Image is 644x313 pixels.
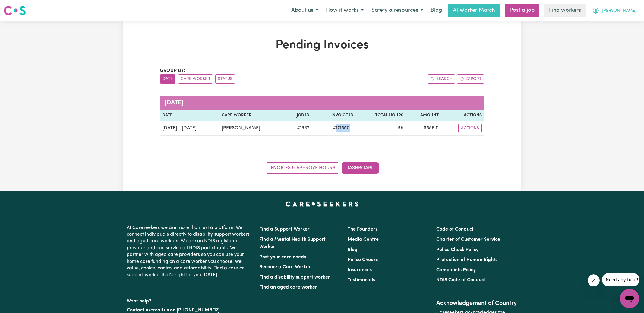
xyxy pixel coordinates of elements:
a: Find a disability support worker [259,275,330,280]
a: Blog [348,247,358,252]
a: Blog [427,4,446,17]
h1: Pending Invoices [160,38,484,53]
a: Police Checks [348,257,378,262]
iframe: Button to launch messaging window [620,289,639,308]
a: Testimonials [348,278,375,282]
a: Find workers [544,4,586,17]
a: Find a Support Worker [259,227,310,232]
button: sort invoices by date [160,74,175,84]
p: At Careseekers we are more than just a platform. We connect individuals directly to disability su... [127,222,252,281]
span: 9 hours [398,126,403,131]
caption: [DATE] [160,96,484,110]
iframe: Message from company [602,273,639,286]
a: NDIS Code of Conduct [436,278,486,282]
a: Post your care needs [259,255,306,260]
th: Job ID [285,110,312,121]
a: Become a Care Worker [259,265,311,269]
a: Insurances [348,268,372,273]
th: Amount [406,110,441,121]
a: Careseekers home page [286,202,359,206]
button: Actions [458,124,482,133]
a: Find an aged care worker [259,285,317,290]
img: Careseekers logo [4,5,26,16]
button: Export [457,74,484,84]
a: Careseekers logo [4,4,26,18]
th: Care Worker [219,110,285,121]
span: [PERSON_NAME] [602,8,636,14]
th: Total Hours [356,110,406,121]
button: sort invoices by care worker [178,74,213,84]
a: Charter of Customer Service [436,237,500,242]
td: $ 586.11 [406,121,441,136]
a: Media Centre [348,237,379,242]
a: Dashboard [342,162,379,174]
a: Invoices & Approve Hours [266,162,339,174]
button: How it works [322,4,368,17]
h2: Acknowledgement of Country [436,300,517,307]
a: Police Check Policy [436,247,478,252]
td: [PERSON_NAME] [219,121,285,136]
span: Group by: [160,68,185,73]
td: # 1867 [285,121,312,136]
a: Post a job [505,4,539,17]
a: Find a Mental Health Support Worker [259,237,326,249]
th: Actions [441,110,484,121]
button: My Account [588,4,640,17]
button: sort invoices by paid status [215,74,235,84]
p: Want help? [127,295,252,305]
a: Protection of Human Rights [436,257,497,262]
a: AI Worker Match [448,4,500,17]
button: Safety & resources [368,4,427,17]
span: # 171550 [329,124,353,132]
button: Search [428,74,455,84]
a: The Founders [348,227,377,232]
a: Contact us [127,308,150,313]
a: Complaints Policy [436,268,476,273]
iframe: Close message [588,274,600,286]
a: Code of Conduct [436,227,474,232]
th: Date [160,110,219,121]
th: Invoice ID [312,110,356,121]
button: About us [287,4,322,17]
td: [DATE] - [DATE] [160,121,219,136]
a: call us on [PHONE_NUMBER] [155,308,219,313]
